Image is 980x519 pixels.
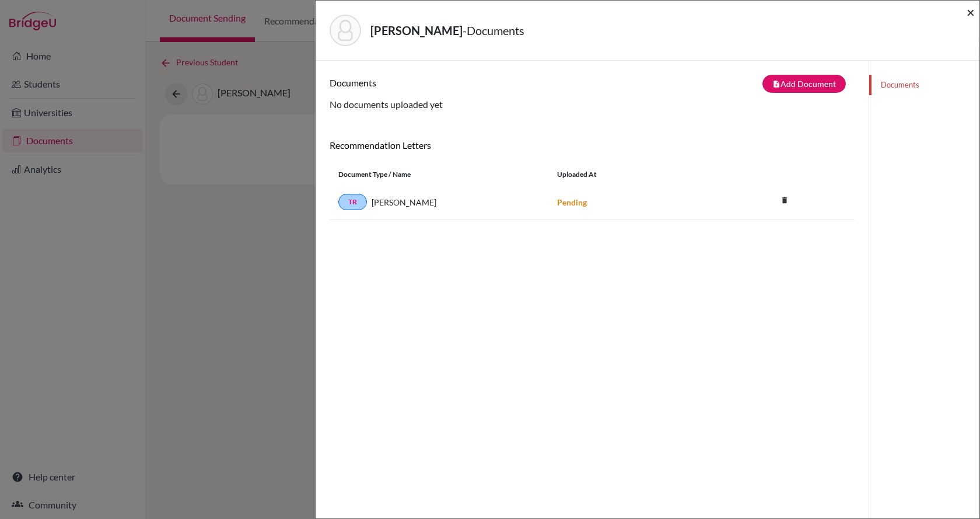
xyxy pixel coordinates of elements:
strong: [PERSON_NAME] [370,23,463,37]
span: [PERSON_NAME] [372,196,436,208]
h6: Documents [330,77,592,88]
strong: Pending [557,197,587,207]
a: delete [776,193,793,209]
a: Documents [869,75,979,95]
span: × [967,4,975,20]
div: No documents uploaded yet [330,75,855,112]
span: - Documents [463,23,524,37]
a: TR [338,194,367,210]
div: Uploaded at [548,169,723,180]
i: note_add [772,80,780,88]
button: Close [967,5,975,19]
div: Document Type / Name [330,169,548,180]
button: note_addAdd Document [762,75,846,93]
i: delete [776,191,793,209]
h6: Recommendation Letters [330,140,855,151]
